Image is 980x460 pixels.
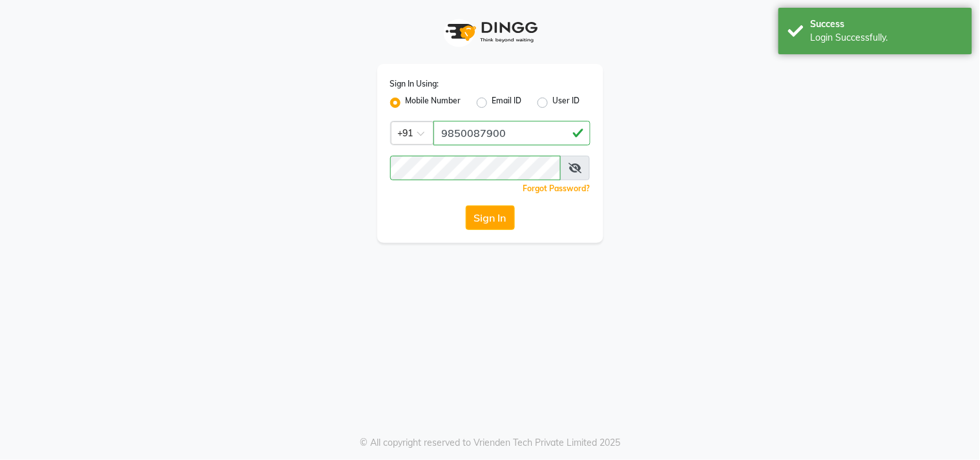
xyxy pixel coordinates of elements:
div: Success [811,17,963,31]
label: User ID [553,95,580,110]
label: Mobile Number [406,95,461,110]
a: Forgot Password? [523,183,590,193]
div: Login Successfully. [811,31,963,45]
input: Username [433,121,590,145]
label: Email ID [492,95,522,110]
input: Username [390,156,561,180]
button: Sign In [466,205,515,230]
img: logo1.svg [439,13,542,51]
label: Sign In Using: [390,78,439,90]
